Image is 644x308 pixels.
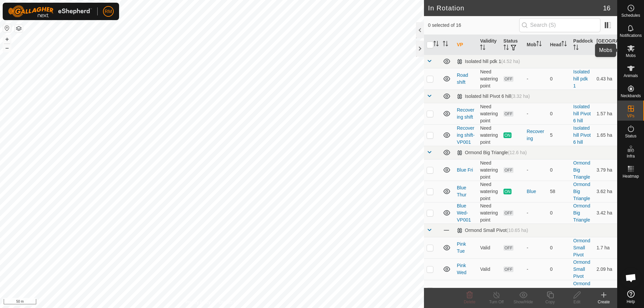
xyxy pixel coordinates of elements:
[594,103,617,124] td: 1.57 ha
[524,35,547,55] th: Mob
[510,299,537,305] div: Show/Hide
[503,111,514,117] span: OFF
[105,8,112,15] span: RM
[573,104,591,123] a: Isolated hill Pivot 6 hill
[477,103,500,124] td: Need watering point
[547,103,571,124] td: 0
[594,202,617,224] td: 3.42 ha
[454,35,477,55] th: VP
[527,287,544,294] div: -
[219,299,238,305] a: Contact Us
[561,42,567,47] p-sorticon: Activate to sort
[624,74,638,78] span: Animals
[508,150,527,155] span: (12.6 ha)
[627,154,635,158] span: Infra
[457,203,471,223] a: Blue Wed-VP001
[457,94,530,99] div: Isolated hill Pivot 6 hill
[573,125,591,145] a: Isolated hill Pivot 6 hill
[623,174,639,178] span: Heatmap
[590,299,617,305] div: Create
[603,3,610,13] span: 16
[620,34,642,38] span: Notifications
[594,181,617,202] td: 3.62 ha
[537,299,563,305] div: Copy
[573,259,590,279] a: Ormond Small Pivot
[594,124,617,146] td: 1.65 ha
[547,258,571,280] td: 0
[457,125,475,145] a: Recovering shift-VP001
[527,167,544,174] div: -
[594,280,617,301] td: 2.33 ha
[501,59,520,64] span: (4.52 ha)
[503,245,514,251] span: OFF
[573,69,590,88] a: Isolated hill pdk 1
[457,241,466,254] a: Pink Tue
[527,209,544,217] div: -
[457,185,467,197] a: Blue Thur
[573,46,579,51] p-sorticon: Activate to sort
[503,210,514,216] span: OFF
[547,159,571,181] td: 0
[511,94,530,99] span: (3.32 ha)
[547,181,571,202] td: 58
[483,299,510,305] div: Turn Off
[477,237,500,258] td: Valid
[506,228,528,233] span: (10.65 ha)
[627,114,634,118] span: VPs
[457,228,528,233] div: Ormond Small Pivot
[625,134,636,138] span: Status
[519,18,600,32] input: Search (S)
[618,288,644,306] a: Help
[457,59,520,64] div: Isolated hill pdk 1
[503,189,512,194] span: ON
[573,182,590,201] a: Ormond Big Triangle
[457,263,467,275] a: Pink Wed
[547,68,571,89] td: 0
[573,281,590,300] a: Ormond Small Pivot
[503,132,512,138] span: ON
[527,128,544,142] div: Recovering
[621,94,641,98] span: Neckbands
[3,44,11,52] button: –
[477,124,500,146] td: Need watering point
[607,46,612,51] p-sorticon: Activate to sort
[547,237,571,258] td: 0
[573,203,590,223] a: Ormond Big Triangle
[621,13,640,17] span: Schedules
[464,300,476,304] span: Delete
[536,42,542,47] p-sorticon: Activate to sort
[503,266,514,272] span: OFF
[477,258,500,280] td: Valid
[594,258,617,280] td: 2.09 ha
[503,167,514,173] span: OFF
[428,22,519,29] span: 0 selected of 16
[527,266,544,273] div: -
[503,76,514,82] span: OFF
[573,160,590,180] a: Ormond Big Triangle
[503,46,509,51] p-sorticon: Activate to sort
[443,42,448,47] p-sorticon: Activate to sort
[563,299,590,305] div: Edit
[477,68,500,89] td: Need watering point
[185,299,211,305] a: Privacy Policy
[547,124,571,146] td: 5
[527,110,544,117] div: -
[457,150,527,156] div: Ormond Big Triangle
[433,42,439,47] p-sorticon: Activate to sort
[573,238,590,257] a: Ormond Small Pivot
[527,244,544,251] div: -
[571,35,594,55] th: Paddock
[594,68,617,89] td: 0.43 ha
[621,268,641,288] div: Open chat
[457,72,468,85] a: Road shift
[626,54,636,58] span: Mobs
[457,167,473,173] a: Blue Fri
[477,202,500,224] td: Need watering point
[457,107,474,120] a: Recovering shift
[501,35,524,55] th: Status
[547,280,571,301] td: 0
[428,4,603,12] h2: In Rotation
[527,75,544,82] div: -
[480,46,485,51] p-sorticon: Activate to sort
[527,188,544,195] div: Blue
